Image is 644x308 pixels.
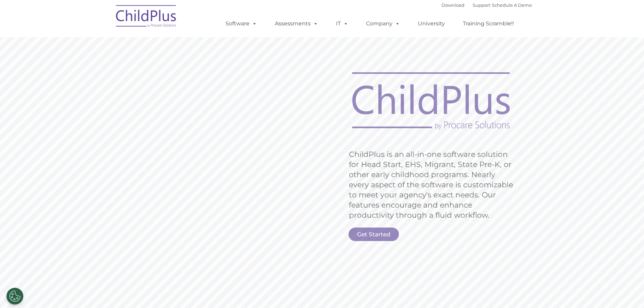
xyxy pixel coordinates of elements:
[329,17,355,30] a: IT
[456,17,521,30] a: Training Scramble!!
[219,17,264,30] a: Software
[113,0,180,34] img: ChildPlus by Procare Solutions
[442,2,464,8] a: Download
[442,2,532,8] font: |
[349,228,399,241] a: Get Started
[349,149,517,220] rs-layer: ChildPlus is an all-in-one software solution for Head Start, EHS, Migrant, State Pre-K, or other ...
[411,17,452,30] a: University
[6,288,23,305] button: Cookies Settings
[359,17,407,30] a: Company
[492,2,532,8] a: Schedule A Demo
[268,17,325,30] a: Assessments
[473,2,491,8] a: Support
